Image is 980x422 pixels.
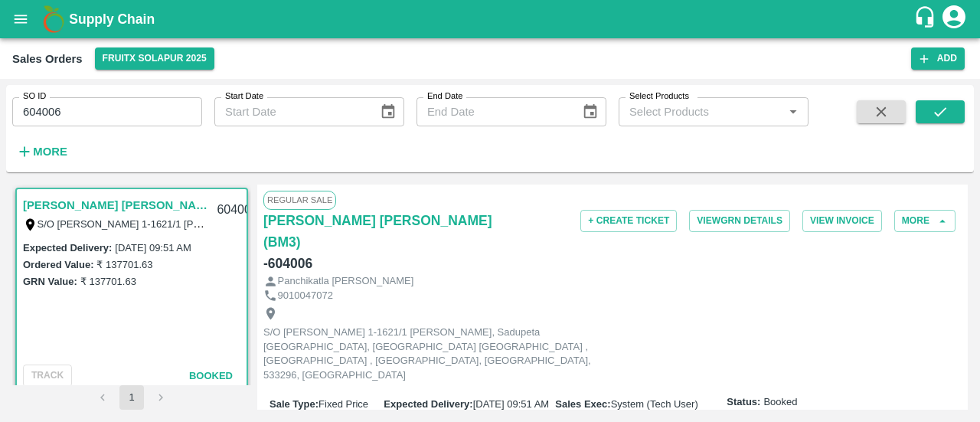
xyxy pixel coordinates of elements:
label: Ordered Value: [23,259,93,270]
p: S/O [PERSON_NAME] 1-1621/1 [PERSON_NAME], Sadupeta [GEOGRAPHIC_DATA], [GEOGRAPHIC_DATA] [GEOGRAPH... [263,325,608,382]
button: Select DC [95,47,214,70]
input: Start Date [214,97,367,126]
label: Start Date [225,90,263,103]
button: More [12,139,71,165]
nav: pagination navigation [88,385,175,410]
span: System (Tech User) [611,398,698,410]
p: Panchikatla [PERSON_NAME] [278,274,414,289]
label: Sale Type : [269,398,318,410]
b: Supply Chain [69,11,155,27]
label: ₹ 137701.63 [80,276,136,287]
input: End Date [416,97,570,126]
label: End Date [427,90,462,103]
h6: - 604006 [263,253,312,274]
input: Select Products [623,102,779,122]
div: 604006 [207,192,266,228]
p: 9010047072 [278,289,333,303]
button: Choose date [576,97,605,126]
strong: More [33,146,67,158]
button: ViewGRN Details [689,210,790,232]
label: Expected Delivery : [23,242,112,254]
button: Choose date [374,97,403,126]
label: [DATE] 09:51 AM [115,242,191,254]
button: + Create Ticket [580,210,677,232]
label: Sales Exec : [555,398,610,410]
a: Supply Chain [69,8,913,30]
label: SO ID [23,90,46,103]
label: Expected Delivery : [384,398,472,410]
label: GRN Value: [23,276,77,287]
div: customer-support [913,5,940,33]
button: page 1 [119,385,144,410]
label: ₹ 137701.63 [96,259,152,270]
button: More [894,210,955,232]
button: Add [911,47,965,70]
label: Status: [727,395,760,410]
a: [PERSON_NAME] [PERSON_NAME] (BM3) [23,195,207,215]
span: [DATE] 09:51 AM [473,398,549,410]
input: Enter SO ID [12,97,202,126]
div: account of current user [940,3,968,35]
button: open drawer [3,2,38,37]
span: Fixed Price [318,398,368,410]
button: View Invoice [802,210,882,232]
a: [PERSON_NAME] [PERSON_NAME] (BM3) [263,210,496,253]
span: Regular Sale [263,191,336,209]
img: logo [38,4,69,34]
label: Select Products [629,90,689,103]
button: Open [783,102,803,122]
span: Booked [189,370,233,381]
div: Sales Orders [12,49,83,69]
